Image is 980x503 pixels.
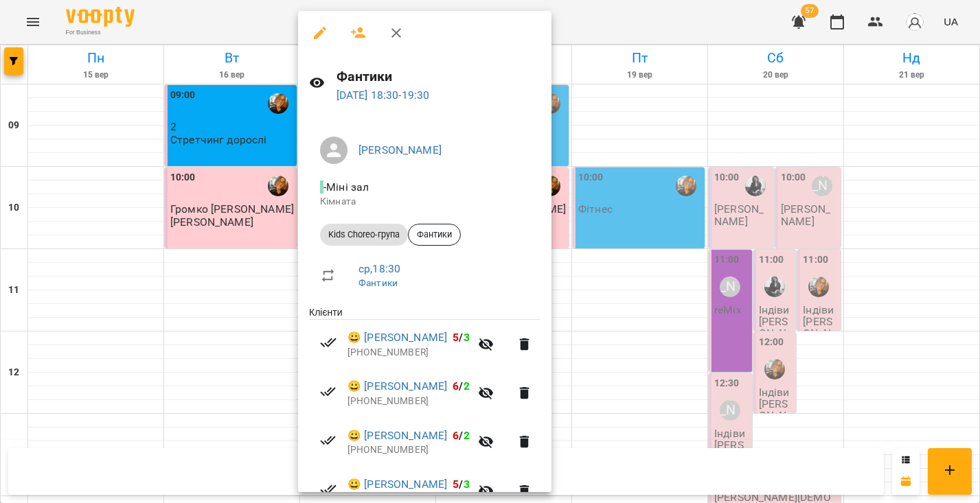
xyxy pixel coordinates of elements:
[320,432,337,449] svg: Візит сплачено
[320,384,337,400] svg: Візит сплачено
[320,334,337,351] svg: Візит сплачено
[347,346,470,360] p: [PHONE_NUMBER]
[347,329,447,346] a: 😀 [PERSON_NAME]
[453,429,459,442] span: 6
[453,478,469,491] b: /
[409,229,460,241] span: Фантики
[337,66,541,87] h6: Фантики
[464,478,470,491] span: 3
[347,443,470,457] p: [PHONE_NUMBER]
[464,331,470,344] span: 3
[453,379,469,393] b: /
[358,143,442,156] a: [PERSON_NAME]
[358,262,400,275] a: ср , 18:30
[347,428,447,444] a: 😀 [PERSON_NAME]
[358,277,398,288] a: Фантики
[408,224,461,246] div: Фантики
[453,331,459,344] span: 5
[464,429,470,442] span: 2
[320,481,337,498] svg: Візит сплачено
[453,331,469,344] b: /
[453,429,469,442] b: /
[464,379,470,393] span: 2
[347,476,447,493] a: 😀 [PERSON_NAME]
[320,195,529,209] p: Кімната
[337,89,430,102] a: [DATE] 18:30-19:30
[347,395,470,408] p: [PHONE_NUMBER]
[453,478,459,491] span: 5
[453,379,459,393] span: 6
[320,229,408,241] span: Kids Choreo-група
[320,180,372,194] span: - Міні зал
[347,378,447,395] a: 😀 [PERSON_NAME]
